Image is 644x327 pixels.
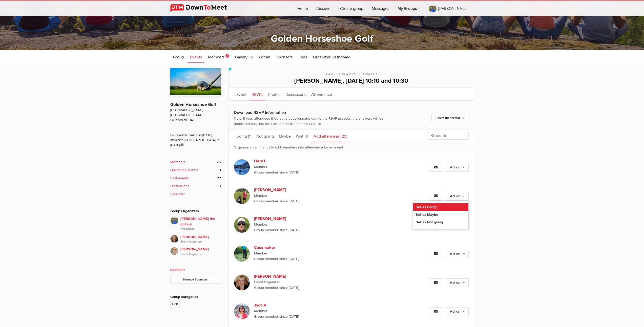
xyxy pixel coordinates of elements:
[254,129,276,142] a: Not going
[254,286,299,290] font: Group member since [DATE]
[208,55,224,60] span: Members
[254,308,341,314] span: Member
[266,88,283,100] a: Photos
[170,102,216,107] a: Golden Horseshoe Golf
[283,88,309,100] a: Discussions
[276,129,293,142] a: Maybe
[413,203,468,211] a: Set as Going
[170,247,178,255] img: Greg Mais
[170,208,221,214] div: Group Organizers
[234,303,250,319] img: Jyoti V
[219,167,221,173] span: 3
[170,216,221,232] a: [PERSON_NAME] the golf galOrganizer
[234,217,250,233] img: Darin J
[446,307,469,316] a: Action
[229,142,474,153] p: Organizers can manually add members into attendance for an event
[294,77,408,84] span: [PERSON_NAME], [DATE] 10:10 and 10:30
[170,294,221,300] div: Group categories
[219,183,221,189] span: 0
[170,50,186,63] a: Group
[234,274,250,291] img: Caroline Nesbitt
[254,216,306,222] b: [PERSON_NAME]
[235,55,247,60] span: Gallery
[254,216,341,227] a: [PERSON_NAME] Member
[170,216,178,225] img: Beth the golf gal
[271,33,373,45] a: Golden Horseshoe Golf
[173,55,184,60] span: Group
[312,1,336,16] a: Discover
[248,134,251,139] span: (1)
[296,50,309,63] a: Files
[225,54,229,58] span: 2
[170,176,221,181] a: Past events 22
[170,128,221,148] span: Founded on meetup in [DATE], moved to [GEOGRAPHIC_DATA] in [DATE]
[170,167,198,173] b: Upcoming events
[180,252,221,257] i: Event Organizer
[413,211,468,219] a: Set as Maybe
[180,234,221,244] span: [PERSON_NAME]
[254,273,306,279] b: [PERSON_NAME]
[234,129,254,142] a: Going (1)
[180,239,221,244] i: Event Organizer
[336,1,367,16] a: Create group
[170,176,189,181] b: Past events
[256,50,273,63] a: Forum
[234,110,398,116] div: Download RSVP Information
[413,219,468,226] a: Set as Not going
[259,55,270,60] span: Forum
[311,129,350,142] a: Add attendees (25)
[310,50,353,63] a: Organizer Dashboard
[190,55,202,60] span: Events
[234,88,249,100] a: Event
[249,88,266,100] a: RSVPs
[428,132,469,140] input: Search
[234,68,469,77] div: [DATE] 10:00 AM to 3:00 PM EDT
[254,199,299,203] font: Group member since [DATE]
[170,183,221,189] a: Discussions 0
[446,278,469,287] a: Action
[180,227,221,231] i: Organizer
[254,251,341,256] span: Member
[254,245,341,256] a: Casemaker Member
[170,159,221,165] a: Members 26
[234,246,250,262] img: Casemaker
[170,268,185,272] a: Sponsors
[274,50,295,63] a: Sponsors
[254,170,299,175] font: Group member since [DATE]
[368,1,393,16] a: Messages
[170,159,185,165] b: Members
[248,55,253,60] span: (2)
[170,108,221,118] span: [GEOGRAPHIC_DATA], [GEOGRAPHIC_DATA]
[170,235,178,243] img: Caroline Nesbitt
[393,1,425,16] a: My Groups
[254,193,341,199] span: Member
[170,275,221,284] a: Manage Sponsors
[254,222,341,227] span: Member
[170,191,221,197] a: Calendar
[170,68,221,96] img: Golden Horseshoe Golf
[254,257,299,261] font: Group member since [DATE]
[234,188,250,204] img: Marc Be
[276,55,293,60] span: Sponsors
[188,50,204,63] a: Events
[170,183,189,189] b: Discussions
[254,158,306,164] b: Harv L
[254,302,341,314] a: Jyoti V Member
[254,245,306,251] b: Casemaker
[431,114,468,122] a: Select the format
[170,232,221,244] a: [PERSON_NAME]Event Organizer
[234,116,398,127] div: Note: If your attendees filled out a questionnaire during the RSVP process, the answers will be p...
[254,228,299,232] font: Group member since [DATE]
[254,164,341,170] span: Member
[180,216,221,232] span: [PERSON_NAME] the golf gal
[299,55,307,60] span: Files
[254,273,341,285] a: [PERSON_NAME] Event Organizer
[309,88,335,100] a: Attendance
[180,247,221,257] span: [PERSON_NAME]
[313,55,350,60] span: Organizer Dashboard
[293,1,312,16] a: Home
[233,50,255,63] a: Gallery (2)
[446,163,469,172] a: Action
[170,118,221,123] span: Founded on [DATE]
[170,167,221,173] a: Upcoming events 3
